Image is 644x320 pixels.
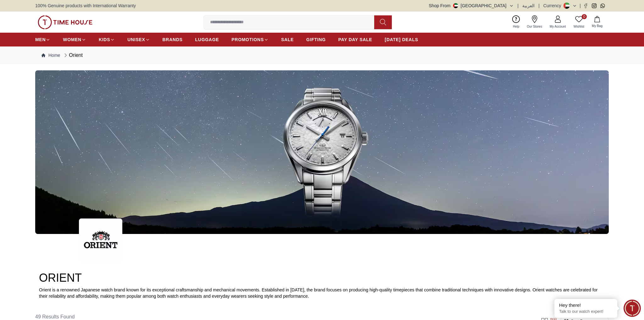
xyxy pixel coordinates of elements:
[453,3,458,8] img: United Arab Emirates
[163,34,183,45] a: BRANDS
[510,24,522,29] span: Help
[281,36,294,43] span: SALE
[525,24,545,29] span: Our Stores
[163,36,183,43] span: BRANDS
[559,309,613,314] p: Talk to our watch expert!
[592,3,597,8] a: Instagram
[338,34,372,45] a: PAY DAY SALE
[385,34,418,45] a: [DATE] DEALS
[42,52,60,58] a: Home
[63,52,83,59] div: Orient
[39,272,605,284] h2: ORIENT
[509,14,523,30] a: Help
[429,3,514,9] button: Shop From[GEOGRAPHIC_DATA]
[35,36,46,43] span: MEN
[195,34,219,45] a: LUGGAGE
[624,300,641,317] div: Chat Widget
[338,36,372,43] span: PAY DAY SALE
[35,70,609,234] img: ...
[127,34,150,45] a: UNISEX
[600,3,605,8] a: Whatsapp
[588,15,606,30] button: My Bag
[281,34,294,45] a: SALE
[385,36,418,43] span: [DATE] DEALS
[543,3,564,9] div: Currency
[570,14,588,30] a: 0Wishlist
[522,3,535,9] button: العربية
[35,34,50,45] a: MEN
[195,36,219,43] span: LUGGAGE
[559,302,613,308] div: Hey there!
[589,24,605,28] span: My Bag
[571,24,587,29] span: Wishlist
[35,3,136,9] span: 100% Genuine products with International Warranty
[127,36,145,43] span: UNISEX
[580,3,581,9] span: |
[582,14,587,19] span: 0
[523,14,546,30] a: Our Stores
[63,36,81,43] span: WOMEN
[38,15,92,29] img: ...
[79,218,122,262] img: ...
[39,287,605,299] p: Orient is a renowned Japanese watch brand known for its exceptional craftsmanship and mechanical ...
[306,34,326,45] a: GIFTING
[35,46,609,64] nav: Breadcrumb
[231,34,269,45] a: PROMOTIONS
[518,3,519,9] span: |
[99,34,115,45] a: KIDS
[306,36,326,43] span: GIFTING
[583,3,588,8] a: Facebook
[231,36,264,43] span: PROMOTIONS
[538,3,540,9] span: |
[547,24,569,29] span: My Account
[63,34,86,45] a: WOMEN
[99,36,110,43] span: KIDS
